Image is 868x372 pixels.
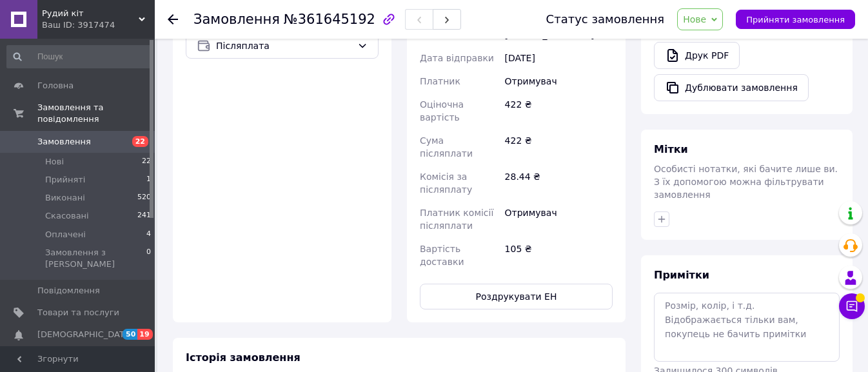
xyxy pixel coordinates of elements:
[42,8,139,19] span: Рудий кіт
[420,135,473,159] span: Сума післяплати
[546,13,665,26] div: Статус замовлення
[37,136,91,148] span: Замовлення
[132,136,148,147] span: 22
[683,14,706,24] span: Нове
[45,174,85,186] span: Прийняті
[502,165,615,201] div: 28.44 ₴
[654,164,838,200] span: Особисті нотатки, які бачите лише ви. З їх допомогою можна фільтрувати замовлення
[37,102,155,125] span: Замовлення та повідомлення
[654,42,740,69] a: Друк PDF
[502,129,615,165] div: 422 ₴
[839,293,865,319] button: Чат з покупцем
[284,12,375,27] span: №361645192
[137,329,152,340] span: 19
[6,45,152,68] input: Пошук
[146,247,151,270] span: 0
[168,13,178,26] div: Повернутися назад
[137,192,151,204] span: 520
[746,15,845,24] span: Прийняти замовлення
[123,329,137,340] span: 50
[42,19,155,31] div: Ваш ID: 3917474
[502,46,615,70] div: [DATE]
[420,284,613,309] button: Роздрукувати ЕН
[146,229,151,240] span: 4
[186,351,301,364] span: Історія замовлення
[216,39,352,53] span: Післяплата
[420,244,464,267] span: Вартість доставки
[45,192,85,204] span: Виконані
[146,174,151,186] span: 1
[502,93,615,129] div: 422 ₴
[45,156,64,168] span: Нові
[502,70,615,93] div: Отримувач
[654,143,688,155] span: Мітки
[37,285,100,297] span: Повідомлення
[193,12,280,27] span: Замовлення
[502,201,615,237] div: Отримувач
[654,269,709,281] span: Примітки
[45,229,86,240] span: Оплачені
[37,329,133,340] span: [DEMOGRAPHIC_DATA]
[420,76,460,86] span: Платник
[45,210,89,222] span: Скасовані
[142,156,151,168] span: 22
[45,247,146,270] span: Замовлення з [PERSON_NAME]
[736,10,855,29] button: Прийняти замовлення
[420,171,472,195] span: Комісія за післяплату
[137,210,151,222] span: 241
[502,237,615,273] div: 105 ₴
[654,74,809,101] button: Дублювати замовлення
[420,208,493,231] span: Платник комісії післяплати
[420,99,464,122] span: Оціночна вартість
[37,307,119,318] span: Товари та послуги
[37,80,74,92] span: Головна
[420,53,494,63] span: Дата відправки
